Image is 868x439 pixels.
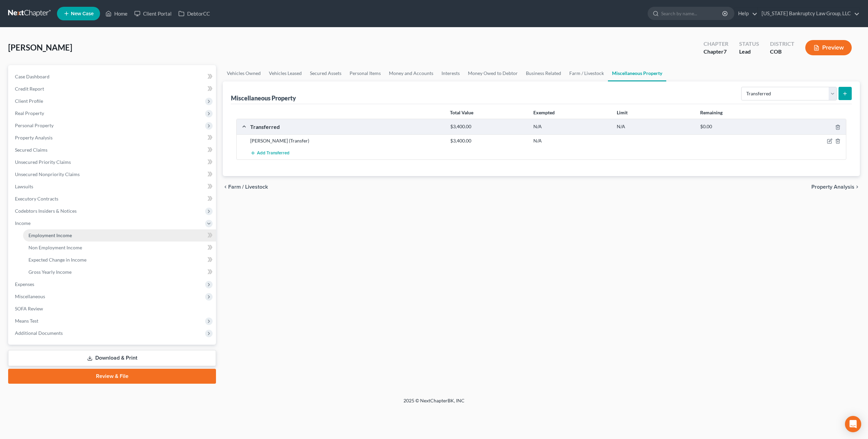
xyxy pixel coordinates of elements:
span: Property Analysis [811,184,854,190]
a: Vehicles Owned [223,65,265,81]
button: chevron_left Farm / Livestock [223,184,268,190]
span: Real Property [15,110,44,116]
a: Business Related [522,65,565,81]
a: Secured Assets [306,65,346,81]
a: Unsecured Priority Claims [9,156,216,168]
a: Non Employment Income [23,242,216,254]
div: N/A [530,123,613,130]
span: 7 [724,48,727,55]
a: Executory Contracts [9,193,216,205]
span: New Case [71,11,94,16]
span: [PERSON_NAME] [8,42,72,52]
a: Review & File [8,369,216,384]
a: Case Dashboard [9,71,216,83]
span: Codebtors Insiders & Notices [15,208,77,214]
i: chevron_right [854,184,860,190]
span: Farm / Livestock [228,184,268,190]
a: Credit Report [9,83,216,95]
a: Personal Items [346,65,385,81]
a: Home [102,7,131,20]
span: SOFA Review [15,306,43,311]
span: Miscellaneous [15,293,45,299]
input: Search by name... [661,7,723,20]
div: [PERSON_NAME] (Transfer) [247,137,447,144]
span: Gross Yearly Income [28,269,72,275]
a: SOFA Review [9,303,216,315]
a: Interests [437,65,464,81]
div: District [770,40,794,48]
a: Expected Change in Income [23,254,216,266]
div: COB [770,48,794,56]
a: Vehicles Leased [265,65,306,81]
span: Case Dashboard [15,74,50,79]
strong: Limit [617,110,628,115]
span: Credit Report [15,86,44,92]
a: [US_STATE] Bankruptcy Law Group, LLC [758,7,860,20]
span: Personal Property [15,122,54,128]
strong: Exempted [533,110,555,115]
span: Add Transferred [257,151,290,156]
div: N/A [613,123,697,130]
div: 2025 © NextChapterBK, INC [241,397,627,409]
button: Preview [805,40,852,55]
a: Employment Income [23,229,216,242]
a: Lawsuits [9,180,216,193]
a: Miscellaneous Property [608,65,666,81]
strong: Total Value [450,110,473,115]
div: N/A [530,137,613,144]
span: Income [15,220,31,226]
span: Additional Documents [15,330,63,336]
span: Unsecured Nonpriority Claims [15,171,80,177]
a: Gross Yearly Income [23,266,216,278]
span: Employment Income [28,232,72,238]
strong: Remaining [700,110,723,115]
span: Unsecured Priority Claims [15,159,71,165]
div: Lead [739,48,759,56]
button: Add Transferred [250,147,290,159]
span: Means Test [15,318,38,324]
div: Open Intercom Messenger [845,416,861,432]
a: Client Portal [131,7,175,20]
i: chevron_left [223,184,228,190]
span: Non Employment Income [28,245,82,250]
a: Unsecured Nonpriority Claims [9,168,216,180]
div: $0.00 [697,123,780,130]
span: Expenses [15,281,34,287]
div: $3,400.00 [447,137,530,144]
a: Money and Accounts [385,65,437,81]
a: Secured Claims [9,144,216,156]
span: Executory Contracts [15,196,58,202]
span: Client Profile [15,98,43,104]
div: Chapter [704,40,728,48]
a: Download & Print [8,350,216,366]
a: Property Analysis [9,132,216,144]
div: Transferred [247,123,447,130]
span: Property Analysis [15,135,53,140]
span: Secured Claims [15,147,47,153]
button: Property Analysis chevron_right [811,184,860,190]
a: Help [735,7,757,20]
a: Money Owed to Debtor [464,65,522,81]
div: Status [739,40,759,48]
a: Farm / Livestock [565,65,608,81]
span: Expected Change in Income [28,257,86,263]
a: DebtorCC [175,7,213,20]
div: Chapter [704,48,728,56]
span: Lawsuits [15,184,33,189]
div: $3,400.00 [447,123,530,130]
div: Miscellaneous Property [231,94,296,102]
